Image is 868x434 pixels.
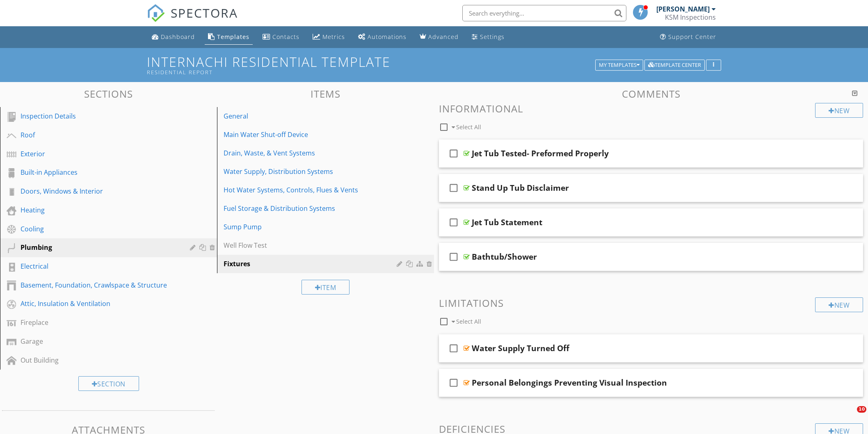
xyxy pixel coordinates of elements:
[468,30,508,45] a: Settings
[462,5,626,21] input: Search everything...
[447,212,460,232] i: check_box_outline_blank
[815,297,863,312] div: New
[456,123,481,131] span: Select All
[171,4,238,21] span: SPECTORA
[21,318,178,327] div: Fireplace
[224,167,399,176] div: Water Supply, Distribution Systems
[224,148,399,158] div: Drain, Waste, & Vent Systems
[21,167,178,177] div: Built-in Appliances
[656,5,710,13] div: [PERSON_NAME]
[309,30,348,45] a: Metrics
[368,33,407,41] div: Automations
[322,33,345,41] div: Metrics
[665,13,716,21] div: KSM Inspections
[456,318,481,325] span: Select All
[161,33,195,41] div: Dashboard
[21,205,178,215] div: Heating
[217,33,249,41] div: Templates
[439,88,863,99] h3: Comments
[648,62,701,68] div: Template Center
[224,222,399,232] div: Sump Pump
[472,252,537,262] div: Bathtub/Shower
[224,203,399,213] div: Fuel Storage & Distribution Systems
[21,336,178,346] div: Garage
[21,186,178,196] div: Doors, Windows & Interior
[147,4,165,22] img: The Best Home Inspection Software - Spectora
[439,103,863,114] h3: Informational
[447,247,460,267] i: check_box_outline_blank
[21,130,178,140] div: Roof
[355,30,410,45] a: Automations (Basic)
[472,217,542,227] div: Jet Tub Statement
[840,406,860,426] iframe: Intercom live chat
[272,33,299,41] div: Contacts
[21,261,178,271] div: Electrical
[857,406,866,413] span: 10
[21,242,178,252] div: Plumbing
[21,224,178,234] div: Cooling
[472,148,609,158] div: Jet Tub Tested- Preformed Properly
[472,183,569,193] div: Stand Up Tub Disclaimer
[480,33,505,41] div: Settings
[147,69,598,75] div: Residential Report
[21,111,178,121] div: Inspection Details
[205,30,253,45] a: Templates
[447,144,460,163] i: check_box_outline_blank
[644,59,705,71] button: Template Center
[21,149,178,159] div: Exterior
[472,378,667,388] div: Personal Belongings Preventing Visual Inspection
[224,130,399,139] div: Main Water Shut-off Device
[815,103,863,118] div: New
[224,259,399,269] div: Fixtures
[224,240,399,250] div: Well Flow Test
[416,30,462,45] a: Advanced
[447,178,460,198] i: check_box_outline_blank
[147,11,238,28] a: SPECTORA
[657,30,720,45] a: Support Center
[78,376,139,391] div: Section
[21,280,178,290] div: Basement, Foundation, Crawlspace & Structure
[224,185,399,195] div: Hot Water Systems, Controls, Flues & Vents
[147,55,721,75] h1: InterNACHI Residential Template
[21,299,178,308] div: Attic, Insulation & Ventilation
[599,62,640,68] div: My Templates
[259,30,303,45] a: Contacts
[428,33,459,41] div: Advanced
[447,373,460,393] i: check_box_outline_blank
[668,33,716,41] div: Support Center
[644,61,705,68] a: Template Center
[439,297,863,308] h3: Limitations
[217,88,434,99] h3: Items
[224,111,399,121] div: General
[148,30,198,45] a: Dashboard
[447,338,460,358] i: check_box_outline_blank
[472,343,569,353] div: Water Supply Turned Off
[302,280,350,295] div: Item
[595,59,643,71] button: My Templates
[21,355,178,365] div: Out Building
